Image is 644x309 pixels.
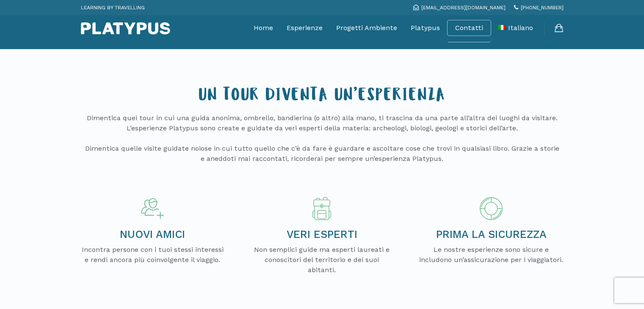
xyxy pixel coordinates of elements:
img: Platypus [81,22,170,35]
p: Incontra persone con i tuoi stessi interessi e rendi ancora più coinvolgente il viaggio. [81,245,225,265]
a: Progetti Ambiente [336,17,397,39]
span: UN TOUR DIVENTA UN’ESPERIENZA [199,88,445,106]
p: Le nostre esperienze sono sicure e includono un’assicurazione per i viaggiatori. [419,245,563,265]
span: VERI ESPERTI [287,228,357,240]
p: LEARNING BY TRAVELLING [81,2,145,13]
p: Non semplici guide ma esperti laureati e conoscitori del territorio e dei suoi abitanti. [250,245,394,275]
span: Italiano [508,24,533,32]
span: PRIMA LA SICUREZZA [436,228,547,240]
span: [EMAIL_ADDRESS][DOMAIN_NAME] [421,5,506,11]
a: Esperienze [287,17,323,39]
span: [PHONE_NUMBER] [521,5,564,11]
p: Dimentica quei tour in cui una guida anonima, ombrello, bandierina (o altro) alla mano, ti trasci... [83,113,561,164]
span: NUOVI AMICI [120,228,185,240]
a: [PHONE_NUMBER] [514,5,564,11]
a: [EMAIL_ADDRESS][DOMAIN_NAME] [413,5,506,11]
a: Italiano [498,17,533,39]
a: Contatti [455,24,483,32]
a: Platypus [411,17,440,39]
a: Home [254,17,273,39]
